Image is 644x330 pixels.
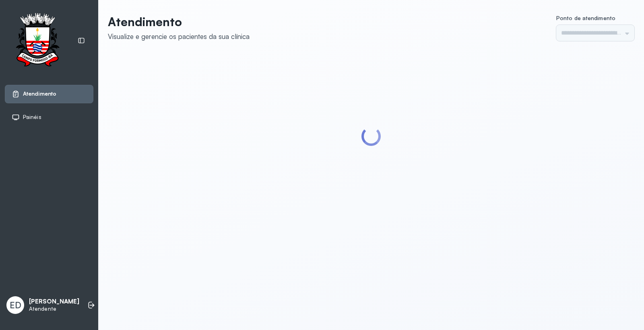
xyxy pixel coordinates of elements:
[23,114,41,121] span: Painéis
[29,305,79,312] p: Atendente
[556,14,615,21] span: Ponto de atendimento
[29,298,79,305] p: [PERSON_NAME]
[108,32,250,41] div: Visualize e gerencie os pacientes da sua clínica
[23,90,56,97] span: Atendimento
[8,13,66,69] img: Logotipo do estabelecimento
[12,90,87,98] a: Atendimento
[108,14,250,29] p: Atendimento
